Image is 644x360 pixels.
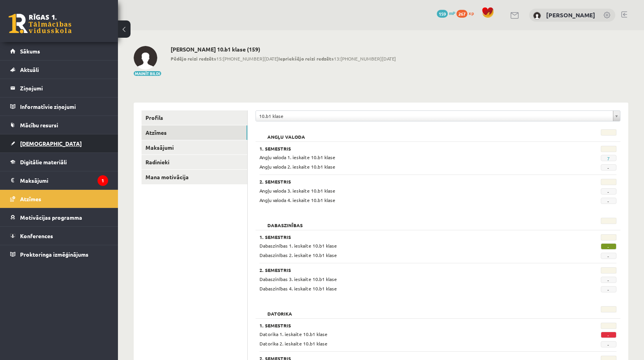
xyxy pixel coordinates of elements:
[10,171,108,189] a: Maksājumi1
[601,253,616,259] span: -
[437,10,448,18] span: 159
[259,323,555,328] h3: 1. Semestris
[171,55,216,62] b: Pēdējo reizi redzēts
[533,12,541,20] img: Emīlija Hudoleja
[10,153,108,171] a: Digitālie materiāli
[9,14,72,33] a: Rīgas 1. Tālmācības vidusskola
[456,10,478,16] a: 267 xp
[601,341,616,347] span: -
[607,155,610,162] a: 7
[259,187,335,194] span: Angļu valoda 3. ieskaite 10.b1 klase
[10,227,108,245] a: Konferences
[259,331,328,337] span: Datorika 1. ieskaite 10.b1 klase
[10,190,108,208] a: Atzīmes
[142,110,247,125] a: Profils
[259,267,555,273] h3: 2. Semestris
[98,175,108,186] i: 1
[259,340,328,347] span: Datorika 2. ieskaite 10.b1 klase
[259,179,555,184] h3: 2. Semestris
[546,11,595,19] a: [PERSON_NAME]
[259,129,313,137] h2: Angļu valoda
[259,242,337,249] span: Dabaszinības 1. ieskaite 10.b1 klase
[142,125,247,140] a: Atzīmes
[171,55,396,62] span: 15:[PHONE_NUMBER][DATE] 13:[PHONE_NUMBER][DATE]
[20,171,108,189] legend: Maksājumi
[10,116,108,134] a: Mācību resursi
[142,140,247,155] a: Maksājumi
[134,71,161,76] button: Mainīt bildi
[449,10,455,16] span: mP
[259,146,555,151] h3: 1. Semestris
[142,155,247,169] a: Radinieki
[20,79,108,97] legend: Ziņojumi
[20,158,67,165] span: Digitālie materiāli
[20,121,58,129] span: Mācību resursi
[259,154,335,160] span: Angļu valoda 1. ieskaite 10.b1 klase
[20,251,88,258] span: Proktoringa izmēģinājums
[259,306,300,314] h2: Datorika
[259,163,335,170] span: Angļu valoda 2. ieskaite 10.b1 klase
[437,10,455,16] a: 159 mP
[20,66,39,73] span: Aktuāli
[259,197,335,203] span: Angļu valoda 4. ieskaite 10.b1 klase
[601,164,616,171] span: -
[20,195,41,202] span: Atzīmes
[601,198,616,204] span: -
[20,97,108,116] legend: Informatīvie ziņojumi
[134,46,157,70] img: Emīlija Hudoleja
[259,252,337,258] span: Dabaszinības 2. ieskaite 10.b1 klase
[601,188,616,195] span: -
[456,10,467,18] span: 267
[259,285,337,292] span: Dabaszinības 4. ieskaite 10.b1 klase
[20,214,82,221] span: Motivācijas programma
[10,42,108,60] a: Sākums
[601,332,616,338] span: -
[601,277,616,283] span: -
[20,48,40,55] span: Sākums
[20,232,53,239] span: Konferences
[171,46,396,53] h2: [PERSON_NAME] 10.b1 klase (159)
[259,218,311,226] h2: Dabaszinības
[10,79,108,97] a: Ziņojumi
[10,97,108,116] a: Informatīvie ziņojumi
[278,55,334,62] b: Iepriekšējo reizi redzēts
[20,140,82,147] span: [DEMOGRAPHIC_DATA]
[10,61,108,79] a: Aktuāli
[259,276,337,282] span: Dabaszinības 3. ieskaite 10.b1 klase
[601,243,616,250] span: -
[10,208,108,226] a: Motivācijas programma
[142,170,247,184] a: Mana motivācija
[469,10,474,16] span: xp
[601,286,616,292] span: -
[259,234,555,240] h3: 1. Semestris
[259,111,610,121] span: 10.b1 klase
[256,111,620,121] a: 10.b1 klase
[10,245,108,263] a: Proktoringa izmēģinājums
[10,134,108,152] a: [DEMOGRAPHIC_DATA]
